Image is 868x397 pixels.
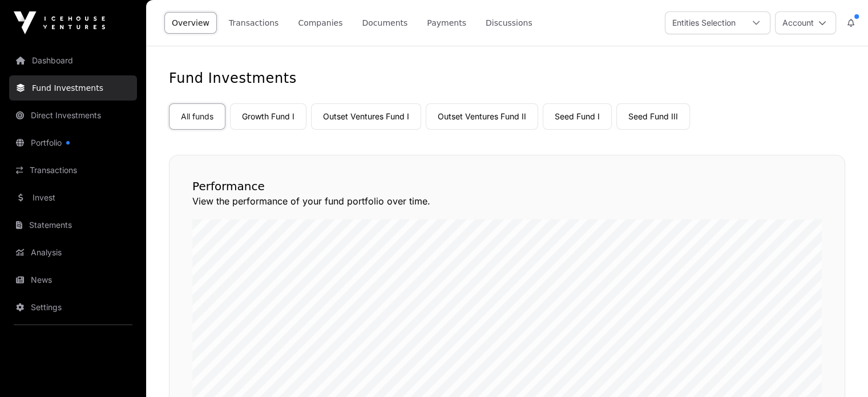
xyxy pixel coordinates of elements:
p: View the performance of your fund portfolio over time. [192,194,822,208]
a: Direct Investments [9,103,137,128]
a: News [9,267,137,292]
iframe: Chat Widget [811,342,868,397]
button: Account [775,11,836,34]
a: Analysis [9,240,137,265]
a: All funds [169,103,225,130]
a: Portfolio [9,130,137,155]
a: Invest [9,185,137,210]
a: Outset Ventures Fund I [311,103,421,130]
a: Outset Ventures Fund II [426,103,538,130]
img: Icehouse Ventures Logo [14,11,105,34]
a: Overview [164,12,217,34]
a: Documents [354,12,415,34]
a: Growth Fund I [230,103,306,130]
a: Fund Investments [9,75,137,101]
a: Seed Fund I [543,103,612,130]
a: Transactions [9,158,137,183]
a: Statements [9,212,137,238]
a: Settings [9,295,137,320]
div: Entities Selection [665,12,742,34]
a: Dashboard [9,48,137,73]
a: Discussions [478,12,540,34]
a: Seed Fund III [616,103,690,130]
h1: Fund Investments [169,69,845,87]
a: Companies [290,12,350,34]
a: Transactions [221,12,286,34]
h2: Performance [192,178,822,194]
a: Payments [419,12,474,34]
